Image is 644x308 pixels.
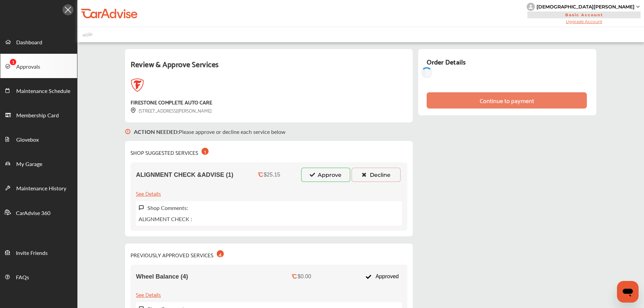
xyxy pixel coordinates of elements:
div: See Details [136,189,161,198]
a: Glovebox [0,127,77,151]
button: Approve [301,168,350,182]
div: [STREET_ADDRESS][PERSON_NAME] [130,106,212,114]
label: Shop Comments: [147,204,188,212]
span: CarAdvise 360 [16,209,50,218]
div: $0.00 [297,274,311,280]
span: Maintenance Schedule [16,87,70,96]
div: PREVIOUSLY APPROVED SERVICES [130,249,224,259]
p: Please approve or decline each service below [134,128,286,136]
span: Wheel Balance (4) [136,273,188,280]
img: svg+xml;base64,PHN2ZyB3aWR0aD0iMTYiIGhlaWdodD0iMTciIHZpZXdCb3g9IjAgMCAxNiAxNyIgZmlsbD0ibm9uZSIgeG... [139,205,144,211]
img: svg+xml;base64,PHN2ZyB3aWR0aD0iMTYiIGhlaWdodD0iMTciIHZpZXdCb3g9IjAgMCAxNiAxNyIgZmlsbD0ibm9uZSIgeG... [125,122,130,141]
div: Review & Approve Services [130,57,407,78]
p: ALIGNMENT CHECK : [139,215,192,223]
span: Maintenance History [16,184,66,193]
div: Approved [362,270,402,283]
span: Invite Friends [16,249,48,258]
div: Order Details [427,56,466,67]
a: Maintenance Schedule [0,78,77,102]
div: 4 [217,250,224,257]
span: Basic Account [527,11,641,18]
span: Glovebox [16,136,39,144]
div: $25.15 [264,172,280,178]
img: placeholder_car.fcab19be.svg [82,30,93,39]
span: Approvals [16,63,40,71]
div: FIRESTONE COMPLETE AUTO CARE [130,97,212,106]
span: My Garage [16,160,42,169]
img: sCxJUJ+qAmfqhQGDUl18vwLg4ZYJ6CxN7XmbOMBAAAAAElFTkSuQmCC [636,6,640,8]
span: Upgrade Account [527,19,641,24]
div: See Details [136,290,161,299]
a: Maintenance History [0,175,77,200]
img: svg+xml;base64,PHN2ZyB3aWR0aD0iMTYiIGhlaWdodD0iMTciIHZpZXdCb3g9IjAgMCAxNiAxNyIgZmlsbD0ibm9uZSIgeG... [130,108,136,113]
iframe: Button to launch messaging window [617,281,639,303]
span: Dashboard [16,38,42,47]
img: Icon.5fd9dcc7.svg [63,4,73,15]
span: FAQs [16,273,29,282]
a: Approvals [0,54,77,78]
span: ALIGNMENT CHECK &ADVISE (1) [136,171,233,179]
button: Decline [352,168,401,182]
div: 1 [201,148,209,155]
img: knH8PDtVvWoAbQRylUukY18CTiRevjo20fAtgn5MLBQj4uumYvk2MzTtcAIzfGAtb1XOLVMAvhLuqoNAbL4reqehy0jehNKdM... [527,3,535,11]
a: Membership Card [0,102,77,127]
b: ACTION NEEDED : [134,128,179,136]
div: SHOP SUGGESTED SERVICES [130,146,209,157]
a: Dashboard [0,29,77,54]
div: [DEMOGRAPHIC_DATA][PERSON_NAME] [536,4,635,10]
span: Membership Card [16,111,59,120]
a: My Garage [0,151,77,175]
img: logo-firestone.png [130,78,144,92]
div: Continue to payment [480,97,534,104]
